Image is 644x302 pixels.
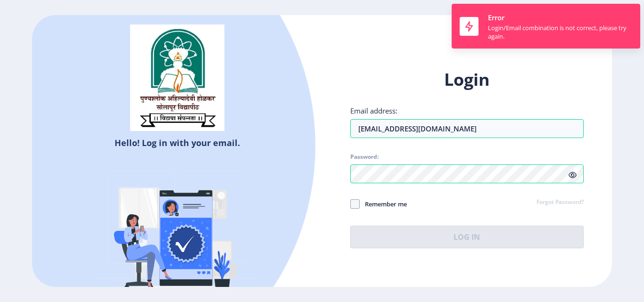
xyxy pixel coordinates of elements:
span: Remember me [360,198,407,210]
div: Login/Email combination is not correct, please try again. [488,24,632,41]
span: Error [488,13,504,22]
input: Email address [350,119,584,138]
label: Password: [350,153,379,161]
img: sulogo.png [130,24,224,131]
h1: Login [350,68,584,91]
a: Forgot Password? [537,198,584,207]
button: Log In [350,226,584,248]
label: Email address: [350,106,397,115]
